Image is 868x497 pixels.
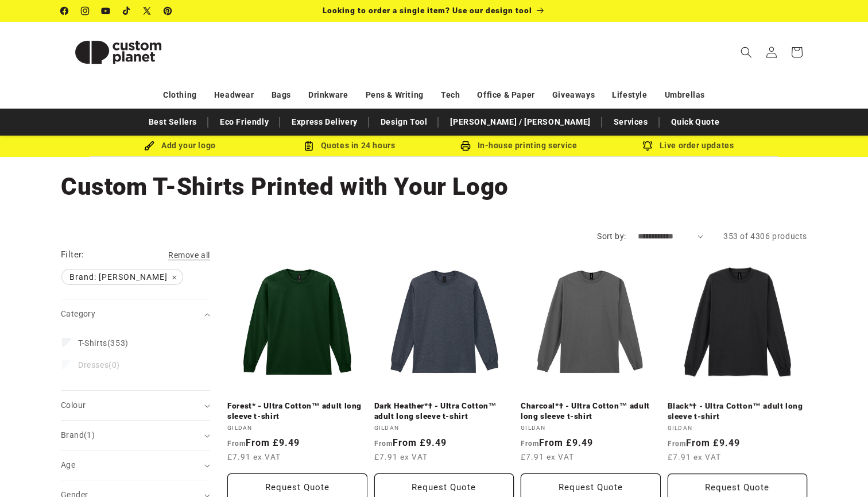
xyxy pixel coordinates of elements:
[811,442,868,497] iframe: Chat Widget
[477,85,534,105] a: Office & Paper
[642,141,653,151] img: Order updates
[84,430,95,440] span: (1)
[375,112,433,132] a: Design Tool
[552,85,595,105] a: Giveaways
[723,232,807,241] span: 353 of 4306 products
[286,112,363,132] a: Express Delivery
[374,401,514,421] a: Dark Heather*† - Ultra Cotton™ adult long sleeve t-shirt
[668,401,808,421] a: Black*† - Ultra Cotton™ adult long sleeve t-shirt
[61,430,95,440] span: Brand
[214,112,274,132] a: Eco Friendly
[168,248,210,263] a: Remove all
[323,6,532,15] span: Looking to order a single item? Use our design tool
[304,141,314,151] img: Order Updates Icon
[61,269,184,284] a: Brand: [PERSON_NAME]
[603,138,773,153] div: Live order updates
[168,251,210,260] span: Remove all
[227,401,367,421] a: Forest* - Ultra Cotton™ adult long sleeve t-shirt
[612,85,647,105] a: Lifestyle
[734,40,759,65] summary: Search
[214,85,254,105] a: Headwear
[521,401,661,421] a: Charcoal*† - Ultra Cotton™ adult long sleeve t-shirt
[78,338,129,348] span: (353)
[608,112,654,132] a: Services
[57,22,180,82] a: Custom Planet
[597,232,626,241] label: Sort by:
[61,421,210,450] summary: Brand (1 selected)
[144,141,154,151] img: Brush Icon
[61,460,75,469] span: Age
[61,299,210,329] summary: Category (0 selected)
[366,85,424,105] a: Pens & Writing
[665,112,726,132] a: Quick Quote
[61,309,95,318] span: Category
[444,112,596,132] a: [PERSON_NAME] / [PERSON_NAME]
[665,85,705,105] a: Umbrellas
[62,269,183,284] span: Brand: [PERSON_NAME]
[308,85,348,105] a: Drinkware
[143,112,203,132] a: Best Sellers
[434,138,603,153] div: In-house printing service
[163,85,197,105] a: Clothing
[460,141,471,151] img: In-house printing
[61,26,176,78] img: Custom Planet
[441,85,460,105] a: Tech
[272,85,291,105] a: Bags
[265,138,434,153] div: Quotes in 24 hours
[61,171,807,202] h1: Custom T-Shirts Printed with Your Logo
[61,450,210,480] summary: Age (0 selected)
[61,391,210,420] summary: Colour (0 selected)
[95,138,265,153] div: Add your logo
[78,338,107,348] span: T-Shirts
[61,400,86,410] span: Colour
[61,248,84,261] h2: Filter:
